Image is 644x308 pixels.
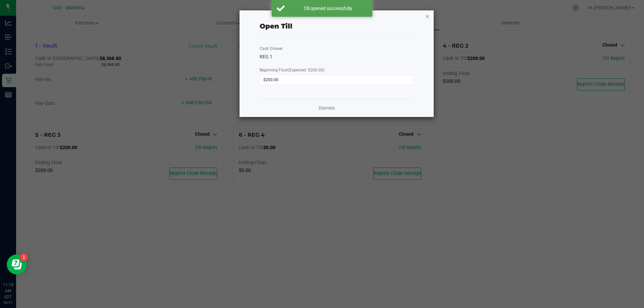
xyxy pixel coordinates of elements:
[7,254,27,274] iframe: Resource center
[260,21,292,31] div: Open Till
[319,105,335,112] a: Dismiss
[288,5,367,12] div: Till opened successfully
[260,53,414,60] div: REG 1
[20,253,28,261] iframe: Resource center unread badge
[288,68,324,72] span: (Expected: $200.00)
[260,68,324,72] span: Beginning Float
[260,46,283,52] label: Cash Drawer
